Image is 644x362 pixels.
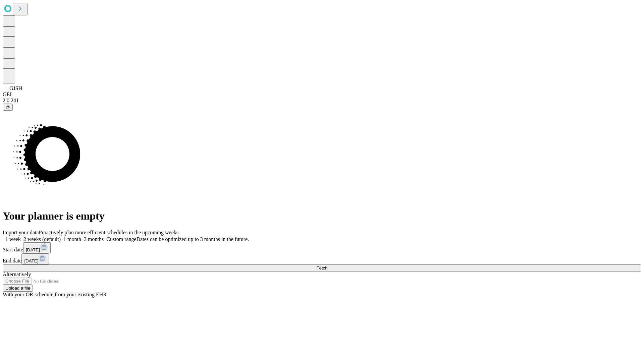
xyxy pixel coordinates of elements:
span: Alternatively [3,271,31,277]
span: Custom range [106,236,136,242]
button: Upload a file [3,285,33,292]
span: @ [5,105,10,110]
span: Import your data [3,230,39,235]
div: End date [3,253,641,264]
span: 2 weeks (default) [23,236,61,242]
span: Dates can be optimized up to 3 months in the future. [137,236,249,242]
button: Fetch [3,264,641,271]
span: [DATE] [26,247,40,252]
span: Proactively plan more efficient schedules in the upcoming weeks. [39,230,180,235]
button: @ [3,104,13,111]
span: 1 month [63,236,81,242]
button: [DATE] [21,253,49,264]
span: 3 months [84,236,104,242]
div: GEI [3,92,641,98]
span: GJSH [9,85,22,91]
span: 1 week [5,236,21,242]
h1: Your planner is empty [3,210,641,222]
div: 2.0.241 [3,98,641,104]
span: With your OR schedule from your existing EHR [3,292,107,297]
span: [DATE] [24,258,38,263]
button: [DATE] [23,242,51,253]
div: Start date [3,242,641,253]
span: Fetch [316,265,327,270]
